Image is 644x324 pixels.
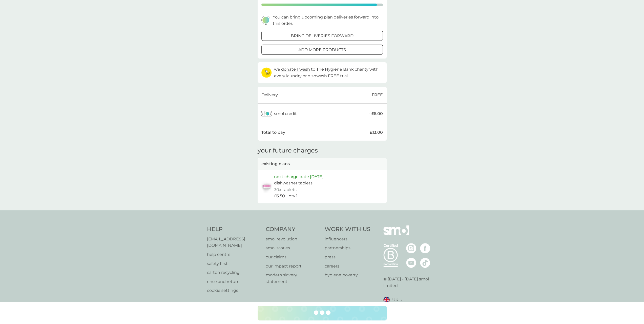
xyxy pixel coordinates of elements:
img: smol [383,225,409,243]
a: [EMAIL_ADDRESS][DOMAIN_NAME] [207,236,261,249]
span: UK [392,297,398,303]
a: influencers [325,236,370,242]
span: donate 1 wash [281,67,310,72]
img: visit the smol Instagram page [406,243,416,253]
p: - £6.00 [369,110,383,117]
a: help centre [207,251,261,258]
h3: your future charges [258,147,318,154]
p: £13.00 [370,129,383,136]
a: carton recycling [207,269,261,276]
p: qty [289,193,295,199]
p: © [DATE] - [DATE] smol limited [383,276,437,289]
a: partnerships [325,245,370,251]
p: FREE [372,92,383,98]
p: add more products [298,47,346,53]
p: You can bring upcoming plan deliveries forward into this order. [273,14,383,27]
img: UK flag [383,297,390,303]
a: modern slavery statement [266,272,320,285]
p: we to The Hygiene Bank charity with every laundry or dishwash FREE trial. [274,66,383,79]
p: existing plans [261,161,290,167]
img: delivery-schedule.svg [261,16,270,25]
p: £6.50 [274,193,285,199]
h4: Help [207,225,261,233]
p: bring deliveries forward [291,33,354,39]
a: smol stories [266,245,320,251]
img: visit the smol Youtube page [406,258,416,268]
button: bring deliveries forward [261,31,383,41]
a: press [325,254,370,260]
a: cookie settings [207,287,261,294]
p: 30x tablets [274,186,297,193]
p: Total to pay [261,129,285,136]
p: dishwasher tablets [274,180,313,186]
a: rinse and return [207,278,261,285]
a: hygiene poverty [325,272,370,278]
p: 1 [296,193,298,199]
p: Delivery [261,92,278,98]
h4: Company [266,225,320,233]
button: add more products [261,45,383,55]
a: careers [325,263,370,270]
a: smol revolution [266,236,320,242]
img: select a new location [401,298,402,301]
a: our impact report [266,263,320,270]
a: safety first [207,260,261,267]
a: our claims [266,254,320,260]
img: visit the smol Facebook page [420,243,430,253]
p: next charge date [DATE] [274,174,323,180]
p: smol credit [274,110,297,117]
img: visit the smol Tiktok page [420,258,430,268]
h4: Work With Us [325,225,370,233]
